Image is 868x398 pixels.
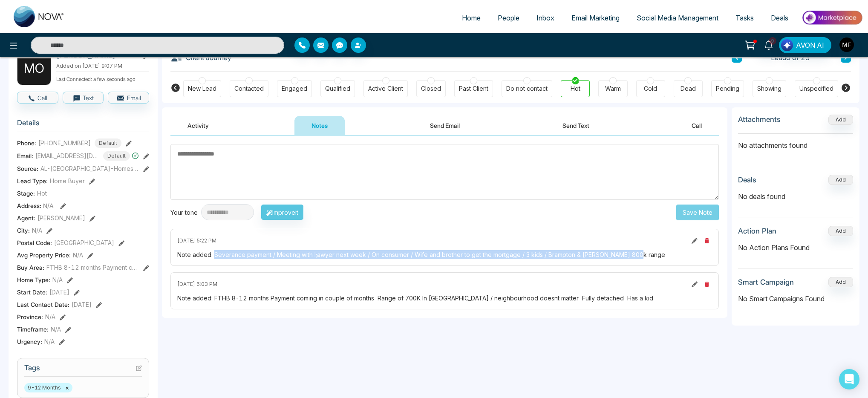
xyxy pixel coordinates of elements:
[738,176,756,184] h3: Deals
[738,227,776,235] h3: Action Plan
[177,280,217,288] span: [DATE] 6:03 PM
[35,151,99,160] span: [EMAIL_ADDRESS][DOMAIN_NAME]
[56,62,149,70] p: Added on [DATE] 9:07 PM
[17,325,49,334] span: Timeframe :
[17,201,54,210] span: Address:
[738,294,853,304] p: No Smart Campaigns Found
[676,205,719,220] button: Save Note
[108,92,149,104] button: Email
[545,116,606,135] button: Send Text
[73,251,83,260] span: N/A
[24,383,72,392] span: 9-12 Months
[17,337,42,346] span: Urgency :
[17,238,52,247] span: Postal Code :
[839,37,854,52] img: User Avatar
[54,238,114,247] span: [GEOGRAPHIC_DATA]
[177,237,216,245] span: [DATE] 5:22 PM
[799,84,833,93] div: Unspecified
[801,8,863,27] img: Market-place.gif
[536,14,554,22] span: Inbox
[44,337,55,346] span: N/A
[828,226,853,236] button: Add
[605,84,621,93] div: Warm
[170,51,231,64] h3: Client Journey
[95,138,121,148] span: Default
[17,251,71,260] span: Avg Property Price :
[459,84,488,93] div: Past Client
[72,300,92,309] span: [DATE]
[45,312,55,321] span: N/A
[796,40,824,50] span: AVON AI
[32,226,42,235] span: N/A
[727,10,762,26] a: Tasks
[325,84,350,93] div: Qualified
[681,84,696,93] div: Dead
[17,263,44,272] span: Buy Area :
[17,300,69,309] span: Last Contact Date :
[506,84,548,93] div: Do not contact
[51,325,61,334] span: N/A
[828,115,853,123] span: Add
[735,14,754,22] span: Tasks
[17,189,35,198] span: Stage:
[234,84,264,93] div: Contacted
[49,288,69,297] span: [DATE]
[716,84,739,93] div: Pending
[17,164,38,173] span: Source:
[453,10,489,26] a: Home
[56,74,149,83] p: Last Connected: a few seconds ago
[17,138,36,147] span: Phone:
[769,37,776,45] span: 9
[170,208,201,217] div: Your tone
[177,250,712,259] div: Note added: Severance payment / Meeting with l;awyer next week / On consumer / Wife and brother t...
[738,115,781,124] h3: Attachments
[188,84,216,93] div: New Lead
[17,226,30,235] span: City :
[170,116,226,135] button: Activity
[421,84,441,93] div: Closed
[103,151,130,161] span: Default
[17,118,149,132] h3: Details
[771,14,788,22] span: Deals
[637,14,718,22] span: Social Media Management
[738,134,853,150] p: No attachments found
[413,116,477,135] button: Send Email
[177,294,712,303] div: Note added: FTHB 8-12 months Payment coming in couple of months Range of 700K In [GEOGRAPHIC_DATA...
[738,278,794,286] h3: Smart Campaign
[17,92,58,104] button: Call
[50,176,85,185] span: Home Buyer
[571,84,580,93] div: Hot
[17,51,51,85] div: M O
[46,263,139,272] span: FTHB 8-12 months Payment coming in couple of months Range of 700K In [GEOGRAPHIC_DATA] / neighbou...
[43,202,54,209] span: N/A
[839,369,859,389] div: Open Intercom Messenger
[17,151,33,160] span: Email:
[17,213,35,222] span: Agent:
[762,10,797,26] a: Deals
[757,84,781,93] div: Showing
[738,242,853,253] p: No Action Plans Found
[37,213,85,222] span: [PERSON_NAME]
[498,14,519,22] span: People
[294,116,345,135] button: Notes
[571,14,620,22] span: Email Marketing
[38,138,91,147] span: [PHONE_NUMBER]
[282,84,307,93] div: Engaged
[628,10,727,26] a: Social Media Management
[368,84,403,93] div: Active Client
[17,312,43,321] span: Province :
[17,288,47,297] span: Start Date :
[17,275,50,284] span: Home Type :
[738,191,853,202] p: No deals found
[781,39,793,51] img: Lead Flow
[65,384,69,392] button: ×
[489,10,528,26] a: People
[14,6,65,27] img: Nova CRM Logo
[828,175,853,185] button: Add
[17,176,48,185] span: Lead Type:
[63,92,104,104] button: Text
[779,37,831,53] button: AVON AI
[40,164,139,173] span: AL-[GEOGRAPHIC_DATA]-Homes-PPC
[828,277,853,287] button: Add
[462,14,481,22] span: Home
